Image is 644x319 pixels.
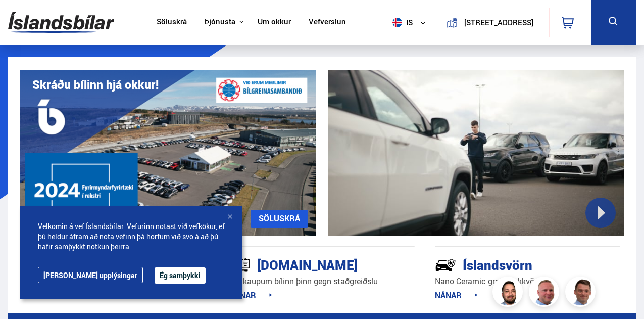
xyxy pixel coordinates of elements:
img: -Svtn6bYgwAsiwNX.svg [435,254,456,276]
img: G0Ugv5HjCgRt.svg [8,6,114,39]
button: Ég samþykki [155,267,206,284]
img: siFngHWaQ9KaOqBr.png [530,278,561,308]
a: NÁNAR [229,290,272,301]
span: Velkomin á vef Íslandsbílar. Vefurinn notast við vefkökur, ef þú heldur áfram að nota vefinn þá h... [38,221,225,252]
a: Um okkur [258,17,291,28]
img: eKx6w-_Home_640_.png [20,70,316,236]
a: [PERSON_NAME] upplýsingar [38,267,143,283]
a: NÁNAR [24,290,67,301]
span: is [388,18,414,27]
a: Söluskrá [157,17,187,28]
button: Þjónusta [205,17,235,27]
h1: Skráðu bílinn hjá okkur! [32,78,159,92]
div: Íslandsvörn [435,255,584,273]
a: Vefverslun [309,17,346,28]
img: nhp88E3Fdnt1Opn2.png [494,278,524,308]
a: SÖLUSKRÁ [251,210,308,228]
img: FbJEzSuNWCJXmdc-.webp [567,278,597,308]
p: Við kaupum bílinn þinn gegn staðgreiðslu [229,276,415,287]
a: NÁNAR [435,290,478,301]
img: svg+xml;base64,PHN2ZyB4bWxucz0iaHR0cDovL3d3dy53My5vcmcvMjAwMC9zdmciIHdpZHRoPSI1MTIiIGhlaWdodD0iNT... [392,18,402,27]
div: [DOMAIN_NAME] [229,255,379,273]
a: [STREET_ADDRESS] [440,8,543,37]
button: is [388,8,434,37]
p: Nano Ceramic grafín lakkvörn [435,276,620,287]
button: [STREET_ADDRESS] [462,18,536,27]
